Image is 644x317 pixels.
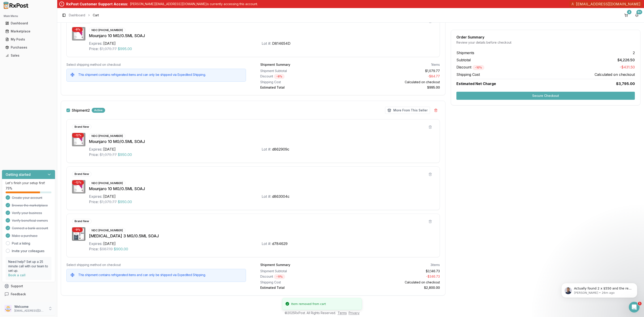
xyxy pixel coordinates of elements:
[130,2,258,6] p: [PERSON_NAME][EMAIL_ADDRESS][DOMAIN_NAME] is currently accessing this account.
[272,194,290,199] div: d863004c
[262,194,271,199] div: Lot #:
[352,274,440,279] div: - $346.73
[12,196,42,200] span: Create your account
[633,12,640,19] button: 9+
[11,292,26,296] span: Feedback
[78,273,242,277] h5: This shipment contains refrigerated items and can only be shipped via Expedited Shipping.
[555,274,644,305] iframe: Intercom notifications message
[14,304,45,309] p: Welcome
[72,133,85,146] img: Mounjaro 10 MG/0.5ML SOAJ
[89,28,125,33] div: NDC: [PHONE_NUMBER]
[352,74,440,79] div: - $84.77
[623,12,630,19] button: 4
[89,181,125,186] div: NDC: [PHONE_NUMBER]
[92,108,105,113] div: Active
[12,249,44,253] a: Invite your colleagues
[620,64,635,70] span: -$431.50
[629,302,640,313] iframe: Intercom live chat
[114,246,128,252] span: $900.00
[5,21,52,26] div: Dashboard
[291,302,326,306] div: Item removed from cart
[5,37,52,42] div: My Posts
[274,74,285,79] div: - 8 %
[89,46,99,51] div: Price:
[89,134,125,138] div: NDC: [PHONE_NUMBER]
[272,41,290,46] div: D814654D
[93,13,99,17] span: Cart
[5,45,52,50] div: Purchases
[617,57,635,63] span: $4,226.50
[2,36,55,43] button: My Posts
[72,180,85,194] img: Mounjaro 10 MG/0.5ML SOAJ
[12,241,30,246] a: Post a listing
[72,109,90,112] label: Shipment 2
[385,107,430,114] button: More From This Seller
[14,309,45,313] p: [EMAIL_ADDRESS][DOMAIN_NAME]
[352,280,440,285] div: Calculated on checkout
[349,311,360,315] a: Privacy
[89,233,434,239] div: [MEDICAL_DATA] 3 MG/0.5ML SOAJ
[72,180,84,185] div: - 12 %
[260,80,348,84] div: Shipping Cost
[456,65,484,69] span: Discount
[78,72,242,77] h5: This shipment contains refrigerated items and can only be shipped via Expedited Shipping.
[66,1,128,7] div: RxPost Customer Support Access:
[72,227,83,232] div: - 9 %
[72,172,91,177] div: Brand New
[2,20,55,27] button: Dashboard
[89,41,102,46] div: Expires:
[272,241,288,246] div: d784629
[352,269,440,273] div: $3,146.73
[89,138,434,145] div: Mounjaro 10 MG/0.5ML SOAJ
[431,62,440,67] div: 1 items
[456,40,635,45] div: Review your details before checkout
[66,263,246,267] div: Select shipping method on checkout
[260,69,348,73] div: Shipment Subtotal
[118,46,132,51] span: $995.00
[69,13,99,17] nav: breadcrumb
[4,305,12,312] img: User avatar
[89,152,99,157] div: Price:
[456,57,471,63] span: Subtotal
[638,302,642,305] span: 1
[89,186,434,192] div: Mounjaro 10 MG/0.5ML SOAJ
[260,269,348,273] div: Shipment Subtotal
[12,203,48,208] span: Browse the marketplace
[262,241,271,246] div: Lot #:
[595,72,635,77] span: Calculated on checkout
[100,246,113,252] span: $987.19
[627,10,631,14] div: 4
[6,181,51,185] p: Let's finish your setup first!
[260,263,290,267] div: Shipment Summary
[456,50,474,55] span: Shipments
[2,2,30,9] img: RxPost Logo
[118,199,132,204] span: $950.00
[72,124,91,129] div: Brand New
[69,13,85,17] a: Dashboard
[89,241,102,246] div: Expires:
[430,263,440,267] div: 3 items
[72,133,84,138] div: - 12 %
[12,234,38,238] span: Make a purchase
[89,228,125,233] div: NDC: [PHONE_NUMBER]
[260,85,348,90] div: Estimated Total
[4,35,53,43] a: My Posts
[260,280,348,285] div: Shipping Cost
[352,80,440,84] div: Calculated on checkout
[8,260,49,273] p: Need help? Set up a 25 minute call with our team to set up.
[12,211,42,215] span: Verify your business
[100,46,117,51] span: $1,079.77
[262,41,271,46] div: Lot #:
[456,92,635,100] button: Secure Checkout
[8,273,25,277] a: Book a call
[260,62,290,67] div: Shipment Summary
[456,81,496,86] span: Estimated Net Charge
[5,29,52,34] div: Marketplace
[2,290,55,298] button: Feedback
[4,14,53,18] h2: Main Menu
